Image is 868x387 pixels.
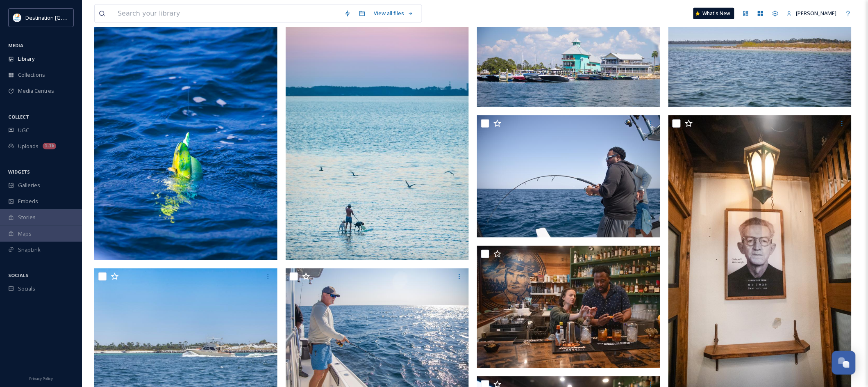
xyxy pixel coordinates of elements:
span: SOCIALS [8,272,28,278]
span: Destination [GEOGRAPHIC_DATA] [25,14,107,21]
span: Embeds [18,197,38,205]
span: Socials [18,285,35,293]
span: Maps [18,230,32,238]
span: Privacy Policy [29,376,53,381]
img: download.png [13,14,21,22]
span: Galleries [18,181,40,189]
span: SnapLink [18,246,41,254]
img: Heroes Lounge_06.jpg [477,246,660,368]
img: hook and cook 09.jpg [477,115,660,238]
span: Collections [18,71,45,79]
span: Stories [18,213,36,221]
div: 1.1k [43,143,56,149]
span: Uploads [18,142,39,150]
input: Search your library [114,5,340,23]
span: UGC [18,126,29,134]
span: COLLECT [8,114,29,120]
button: Open Chat [832,351,856,375]
span: MEDIA [8,42,23,48]
span: [PERSON_NAME] [796,9,837,17]
a: Privacy Policy [29,373,53,383]
span: Media Centres [18,87,54,95]
span: WIDGETS [8,169,30,175]
a: [PERSON_NAME] [783,5,841,21]
a: What's New [693,8,734,19]
span: Library [18,55,34,63]
a: View all files [370,5,418,21]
